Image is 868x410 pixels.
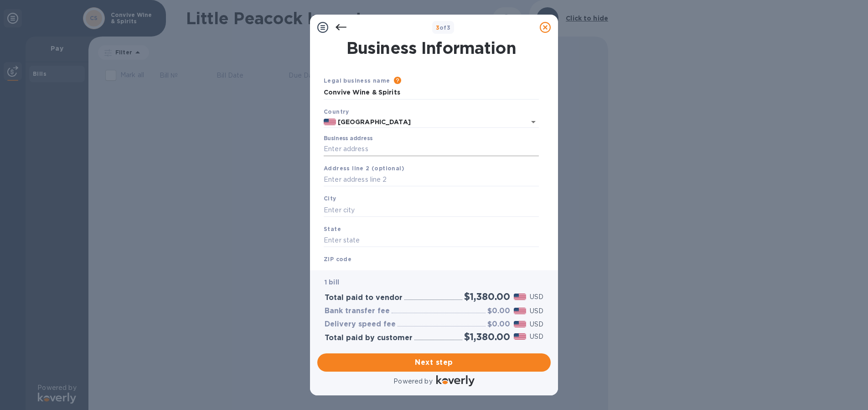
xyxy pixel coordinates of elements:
input: Enter state [324,234,539,247]
h3: $0.00 [487,307,510,315]
input: Enter address [324,142,539,156]
h2: $1,380.00 [464,291,510,302]
b: Address line 2 (optional) [324,165,404,172]
span: Next step [325,357,543,368]
b: City [324,195,336,202]
h3: Delivery speed fee [325,320,396,329]
label: Business address [324,136,372,142]
img: Logo [436,375,475,386]
h3: $0.00 [487,320,510,329]
h3: Total paid to vendor [325,294,403,302]
p: USD [530,320,543,329]
button: Next step [317,353,551,372]
b: State [324,226,341,232]
b: of 3 [436,24,451,31]
h3: Total paid by customer [325,334,413,342]
input: Select country [336,116,513,128]
p: Powered by [393,377,432,386]
input: Enter city [324,203,539,217]
input: Enter address line 2 [324,173,539,187]
img: USD [514,294,526,300]
img: US [324,119,336,125]
h2: $1,380.00 [464,331,510,342]
b: Country [324,108,349,115]
img: USD [514,321,526,327]
button: Open [527,116,540,128]
img: USD [514,308,526,314]
p: USD [530,332,543,342]
p: USD [530,306,543,316]
b: 1 bill [325,279,339,286]
span: 3 [436,24,439,31]
input: Enter legal business name [324,86,539,100]
b: ZIP code [324,256,351,263]
h3: Bank transfer fee [325,307,390,315]
b: Legal business name [324,77,390,84]
h1: Business Information [322,38,541,58]
img: USD [514,333,526,340]
p: USD [530,292,543,302]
